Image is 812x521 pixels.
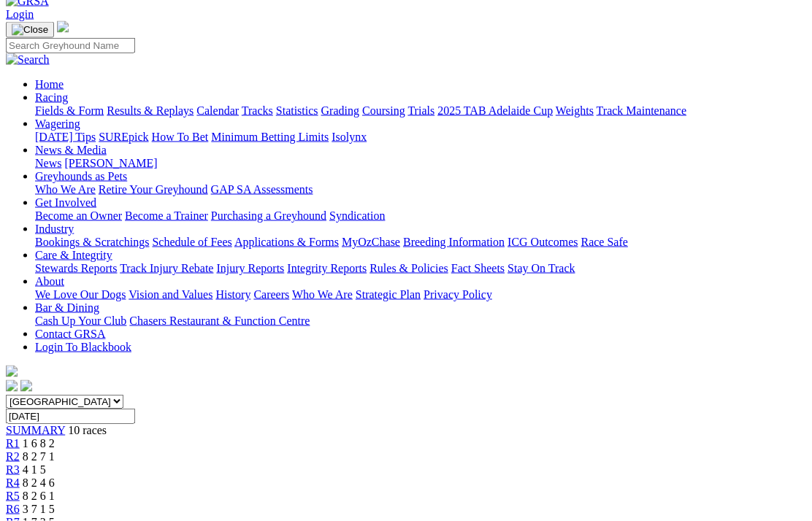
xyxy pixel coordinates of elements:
a: Care & Integrity [35,249,112,261]
div: Greyhounds as Pets [35,183,806,196]
a: Rules & Policies [369,262,448,274]
div: Racing [35,104,806,117]
span: 10 races [68,424,107,436]
a: SUREpick [99,131,148,143]
a: Trials [407,104,434,117]
a: Schedule of Fees [152,236,231,248]
a: Greyhounds as Pets [35,170,127,182]
a: [DATE] Tips [35,131,96,143]
a: Isolynx [332,131,367,143]
a: Race Safe [581,236,627,248]
div: About [35,288,806,301]
img: facebook.svg [6,380,18,392]
a: Strategic Plan [356,288,421,301]
a: Bar & Dining [35,301,99,314]
a: Injury Reports [216,262,284,274]
img: logo-grsa-white.png [6,366,18,377]
a: Minimum Betting Limits [211,131,329,143]
a: Industry [35,223,74,235]
a: Home [35,78,64,90]
a: Grading [321,104,359,117]
a: Results & Replays [107,104,194,117]
a: Wagering [35,117,80,130]
a: News & Media [35,144,107,156]
a: Applications & Forms [234,236,339,248]
a: History [215,288,250,301]
div: Industry [35,236,806,249]
a: Stewards Reports [35,262,117,274]
a: R3 [6,463,20,476]
a: R6 [6,503,20,515]
a: Contact GRSA [35,328,105,340]
a: Coursing [362,104,405,117]
a: [PERSON_NAME] [64,157,157,169]
a: Integrity Reports [287,262,367,274]
a: Bookings & Scratchings [35,236,149,248]
a: Careers [253,288,289,301]
a: MyOzChase [342,236,400,248]
a: Racing [35,91,68,104]
a: Stay On Track [507,262,575,274]
a: Login To Blackbook [35,341,131,353]
a: R4 [6,476,20,489]
a: R2 [6,450,20,463]
a: Breeding Information [403,236,505,248]
a: Fact Sheets [451,262,505,274]
span: 4 1 5 [23,463,46,476]
a: GAP SA Assessments [211,183,313,196]
img: logo-grsa-white.png [57,21,69,33]
a: About [35,275,64,287]
a: R1 [6,437,20,449]
a: Track Injury Rebate [120,262,213,274]
span: 8 2 7 1 [23,450,55,463]
img: Search [6,53,50,66]
a: Retire Your Greyhound [99,183,208,196]
span: 3 7 1 5 [23,503,55,515]
a: ICG Outcomes [507,236,578,248]
div: Bar & Dining [35,314,806,328]
a: Get Involved [35,196,96,209]
a: 2025 TAB Adelaide Cup [437,104,553,117]
a: Login [6,8,34,20]
div: Care & Integrity [35,262,806,275]
a: Track Maintenance [597,104,686,117]
a: Purchasing a Greyhound [211,209,326,222]
div: Get Involved [35,209,806,223]
a: Syndication [329,209,385,222]
a: Become an Owner [35,209,122,222]
a: R5 [6,490,20,502]
a: We Love Our Dogs [35,288,126,301]
a: How To Bet [152,131,209,143]
span: 8 2 6 1 [23,490,55,502]
div: News & Media [35,157,806,170]
a: Calendar [196,104,239,117]
a: Fields & Form [35,104,104,117]
span: 8 2 4 6 [23,476,55,489]
a: Statistics [276,104,318,117]
img: Close [12,24,48,36]
a: Privacy Policy [424,288,492,301]
a: SUMMARY [6,424,65,436]
a: Become a Trainer [125,209,208,222]
a: Tracks [242,104,273,117]
a: Who We Are [35,183,96,196]
a: Weights [556,104,594,117]
img: twitter.svg [20,380,32,392]
a: Cash Up Your Club [35,314,126,327]
input: Search [6,38,135,53]
button: Toggle navigation [6,22,54,38]
a: Who We Are [292,288,353,301]
a: News [35,157,61,169]
span: 1 6 8 2 [23,437,55,449]
a: Chasers Restaurant & Function Centre [129,314,310,327]
div: Wagering [35,131,806,144]
a: Vision and Values [129,288,212,301]
input: Select date [6,409,135,424]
